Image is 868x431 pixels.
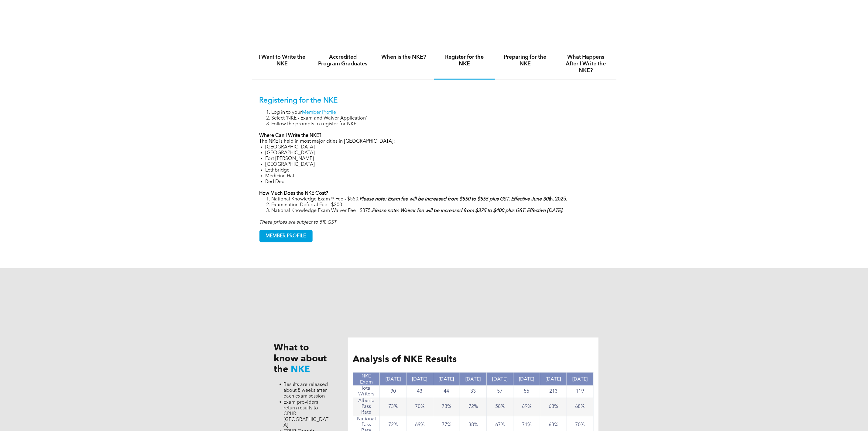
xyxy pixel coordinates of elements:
[259,139,609,144] p: The NKE is held in most major cities in [GEOGRAPHIC_DATA]:
[540,398,567,416] td: 63%
[266,162,609,168] li: [GEOGRAPHIC_DATA]
[433,373,460,386] th: [DATE]
[360,197,550,202] em: Please note: Exam fee will be increased from $550 to $555 plus GST. Effective June 30t
[266,168,609,173] li: Lethbridge
[353,355,457,364] span: Analysis of NKE Results
[353,386,380,398] td: Total Writers
[407,398,433,416] td: 70%
[272,202,609,208] li: Examination Deferral Fee - $200
[500,54,550,67] h4: Preparing for the NKE
[407,386,433,398] td: 43
[259,133,322,138] strong: Where Can I Write the NKE?
[284,400,329,428] span: Exam providers return results to CPHR [GEOGRAPHIC_DATA]
[372,208,564,213] strong: Please note: Waiver fee will be increased from $375 to $400 plus GST. Effective [DATE].
[272,121,609,127] li: Follow the prompts to register for NKE
[272,196,609,202] li: National Knowledge Exam ® Fee - $550.
[487,386,513,398] td: 57
[259,191,328,196] strong: How Much Does the NKE Cost?
[272,116,609,121] li: Select 'NKE - Exam and Waiver Application'
[266,173,609,179] li: Medicine Hat
[513,398,540,416] td: 69%
[302,110,336,115] a: Member Profile
[266,156,609,162] li: Fort [PERSON_NAME]
[513,386,540,398] td: 55
[433,398,460,416] td: 73%
[266,179,609,185] li: Red Deer
[259,230,313,242] a: MEMBER PROFILE
[274,343,327,374] span: What to know about the
[380,386,407,398] td: 90
[353,398,380,416] td: Alberta Pass Rate
[380,398,407,416] td: 73%
[407,373,433,386] th: [DATE]
[561,54,611,74] h4: What Happens After I Write the NKE?
[318,54,368,67] h4: Accredited Program Graduates
[259,220,337,225] em: These prices are subject to 5% GST
[380,373,407,386] th: [DATE]
[567,386,593,398] td: 119
[487,373,513,386] th: [DATE]
[487,398,513,416] td: 58%
[284,383,328,399] span: Results are released about 8 weeks after each exam session
[291,365,310,374] span: NKE
[260,230,312,242] span: MEMBER PROFILE
[257,54,307,67] h4: I Want to Write the NKE
[272,110,609,116] li: Log in to your
[460,373,487,386] th: [DATE]
[513,373,540,386] th: [DATE]
[567,398,593,416] td: 68%
[567,373,593,386] th: [DATE]
[460,386,487,398] td: 33
[540,386,567,398] td: 213
[460,398,487,416] td: 72%
[433,386,460,398] td: 44
[353,373,380,386] th: NKE Exam
[259,96,609,105] p: Registering for the NKE
[360,197,568,202] strong: h, 2025.
[272,208,609,214] li: National Knowledge Exam Waiver Fee - $375.
[379,54,429,61] h4: When is the NKE?
[266,150,609,156] li: [GEOGRAPHIC_DATA]
[440,54,489,67] h4: Register for the NKE
[266,144,609,150] li: [GEOGRAPHIC_DATA]
[540,373,567,386] th: [DATE]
